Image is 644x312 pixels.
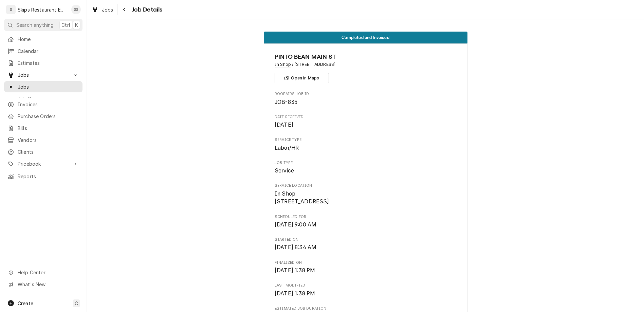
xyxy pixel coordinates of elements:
span: JOB-835 [275,99,297,105]
span: Scheduled For [275,214,456,220]
a: Jobs [4,81,82,92]
span: Estimated Job Duration [275,306,456,311]
span: Roopairs Job ID [275,91,456,97]
div: S [6,5,16,14]
div: Status [264,32,467,43]
a: Calendar [4,45,82,57]
div: Date Received [275,114,456,129]
button: Search anythingCtrlK [4,19,82,31]
span: Date Received [275,121,456,129]
button: Open in Maps [275,73,329,83]
span: Create [18,300,33,306]
span: Service Type [275,137,456,143]
div: Service Location [275,183,456,206]
div: Service Type [275,137,456,152]
a: Invoices [4,99,82,110]
span: K [75,21,78,29]
span: Calendar [18,48,79,55]
span: C [75,300,78,307]
span: Service Location [275,183,456,188]
a: Go to Jobs [4,69,82,80]
span: Service Location [275,190,456,206]
span: Jobs [18,71,69,78]
span: Estimates [18,59,79,67]
a: Go to Help Center [4,267,82,278]
span: Job Details [130,5,163,14]
span: Finalized On [275,267,456,275]
span: Purchase Orders [18,113,79,120]
a: Bills [4,123,82,134]
span: Roopairs Job ID [275,98,456,106]
span: Scheduled For [275,221,456,229]
a: Estimates [4,57,82,69]
a: Home [4,34,82,45]
span: Help Center [18,269,78,276]
div: Last Modified [275,283,456,297]
div: Job Type [275,160,456,175]
span: Home [18,36,79,43]
span: Completed and Invoiced [342,35,389,40]
span: Jobs [102,6,113,13]
div: Finalized On [275,260,456,275]
div: Started On [275,237,456,252]
span: [DATE] 9:00 AM [275,221,316,228]
span: In Shop [STREET_ADDRESS] [275,190,329,205]
span: Finalized On [275,260,456,265]
span: Invoices [18,101,79,108]
span: Date Received [275,114,456,120]
span: Started On [275,237,456,242]
span: Vendors [18,136,79,144]
a: Clients [4,146,82,158]
div: Client Information [275,52,456,83]
a: Job Series [4,93,82,104]
span: Job Type [275,160,456,166]
span: [DATE] [275,122,293,128]
span: [DATE] 1:38 PM [275,290,315,297]
span: Last Modified [275,290,456,298]
span: Search anything [16,21,54,29]
span: Job Series [18,95,79,102]
span: Bills [18,125,79,132]
a: Go to What's New [4,279,82,290]
span: Service [275,167,294,174]
span: Clients [18,148,79,155]
span: Ctrl [61,21,70,29]
span: [DATE] 1:38 PM [275,267,315,274]
a: Reports [4,171,82,182]
a: Vendors [4,134,82,146]
button: Navigate back [119,4,130,15]
span: Last Modified [275,283,456,288]
a: Go to Pricebook [4,158,82,169]
span: Labor/HR [275,145,299,151]
span: Started On [275,243,456,252]
div: Scheduled For [275,214,456,229]
span: [DATE] 8:34 AM [275,244,316,251]
span: Name [275,52,456,61]
a: Purchase Orders [4,111,82,122]
span: Address [275,61,456,68]
div: Roopairs Job ID [275,91,456,106]
div: Skips Restaurant Equipment [18,6,68,13]
a: Jobs [89,4,116,15]
div: SS [71,5,81,14]
span: Service Type [275,144,456,152]
span: Pricebook [18,160,69,167]
div: Shan Skipper's Avatar [71,5,81,14]
span: What's New [18,281,78,288]
span: Job Type [275,167,456,175]
span: Reports [18,173,79,180]
span: Jobs [18,83,79,90]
